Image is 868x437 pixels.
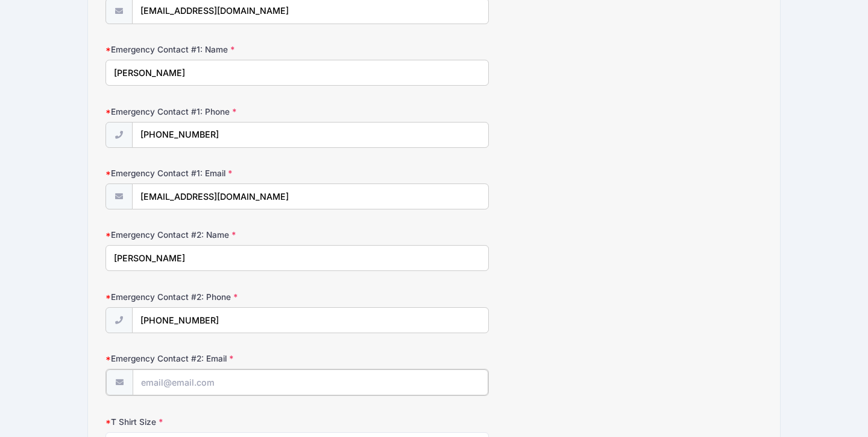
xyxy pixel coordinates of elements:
[105,291,324,303] label: Emergency Contact #2: Phone
[105,416,324,428] label: T Shirt Size
[132,183,489,209] input: email@email.com
[105,106,324,118] label: Emergency Contact #1: Phone
[105,43,324,56] label: Emergency Contact #1: Name
[133,369,488,395] input: email@email.com
[105,167,324,179] label: Emergency Contact #1: Email
[132,307,489,333] input: (xxx) xxx-xxxx
[132,122,489,148] input: (xxx) xxx-xxxx
[105,229,324,241] label: Emergency Contact #2: Name
[105,352,324,365] label: Emergency Contact #2: Email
